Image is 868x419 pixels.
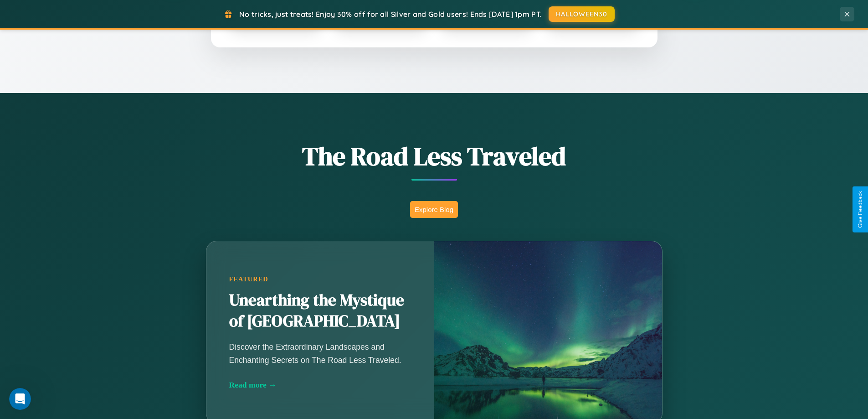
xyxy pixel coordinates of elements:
div: Give Feedback [857,191,863,228]
button: Explore Blog [410,201,458,218]
h2: Unearthing the Mystique of [GEOGRAPHIC_DATA] [229,290,411,332]
div: Featured [229,275,411,283]
h1: The Road Less Traveled [161,139,708,174]
p: Discover the Extraordinary Landscapes and Enchanting Secrets on The Road Less Traveled. [229,341,411,366]
div: Read more → [229,380,411,390]
button: HALLOWEEN30 [549,6,615,22]
span: No tricks, just treats! Enjoy 30% off for all Silver and Gold users! Ends [DATE] 1pm PT. [239,10,542,19]
iframe: Intercom live chat [9,388,31,410]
